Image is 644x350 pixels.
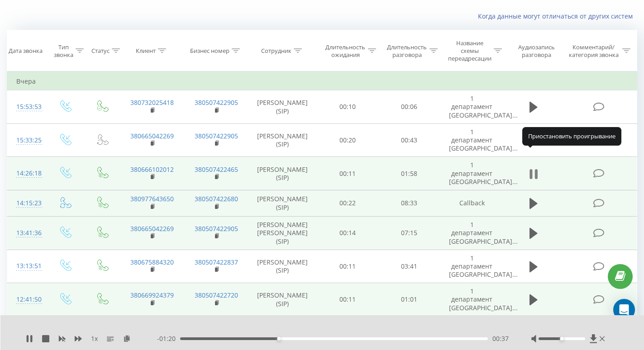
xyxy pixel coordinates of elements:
div: 14:26:18 [16,165,37,182]
div: Название схемы переадресации [448,39,491,62]
a: 380507422720 [195,291,238,299]
div: Open Intercom Messenger [613,299,635,321]
div: Длительность ожидания [325,43,366,59]
div: 15:53:53 [16,98,37,116]
td: Callback [440,190,504,216]
a: 380507422905 [195,98,238,107]
td: 07:15 [378,217,440,250]
a: 380665042269 [130,132,174,140]
td: [PERSON_NAME] (SIP) [248,90,317,124]
div: Accessibility label [277,337,281,341]
span: 1 департамент [GEOGRAPHIC_DATA]... [449,254,518,279]
a: 380507422837 [195,258,238,266]
span: 1 департамент [GEOGRAPHIC_DATA]... [449,94,518,119]
td: 00:14 [317,217,378,250]
td: 03:41 [378,250,440,283]
div: Статус [91,47,110,55]
div: Клиент [136,47,156,55]
a: 380507422905 [195,224,238,233]
div: Комментарий/категория звонка [567,43,620,59]
div: 13:41:36 [16,224,37,242]
td: 08:33 [378,190,440,216]
td: [PERSON_NAME] (SIP) [248,250,317,283]
td: 01:58 [378,157,440,190]
a: 380507422465 [195,165,238,174]
td: 00:11 [317,283,378,317]
td: Вчера [7,72,637,90]
a: 380507422680 [195,194,238,203]
div: Аудиозапись разговора [512,43,561,59]
div: 13:13:51 [16,257,37,275]
span: 1 департамент [GEOGRAPHIC_DATA]... [449,161,518,185]
a: 380665042269 [130,224,174,233]
span: - 01:20 [157,334,180,343]
td: [PERSON_NAME] (SIP) [248,190,317,216]
div: 12:41:50 [16,291,37,308]
td: [PERSON_NAME] (SIP) [248,157,317,190]
a: 380732025418 [130,98,174,107]
td: 00:06 [378,90,440,124]
td: 01:01 [378,283,440,317]
a: 380977643650 [130,194,174,203]
span: 1 департамент [GEOGRAPHIC_DATA]... [449,220,518,245]
div: 15:33:25 [16,132,37,149]
a: 380675884320 [130,258,174,266]
div: Accessibility label [560,337,564,341]
div: Длительность разговора [386,43,427,59]
td: [PERSON_NAME] (SIP) [248,123,317,157]
span: 00:37 [492,334,509,343]
div: Тип звонка [54,43,73,59]
div: Приостановить проигрывание [522,127,621,145]
span: 1 департамент [GEOGRAPHIC_DATA]... [449,287,518,312]
span: 1 департамент [GEOGRAPHIC_DATA]... [449,128,518,152]
a: 380669924379 [130,291,174,299]
td: 00:11 [317,157,378,190]
td: 00:11 [317,250,378,283]
div: Сотрудник [261,47,291,55]
a: 380666102012 [130,165,174,174]
td: [PERSON_NAME] [PERSON_NAME] (SIP) [248,217,317,250]
td: 00:20 [317,123,378,157]
div: 14:15:23 [16,194,37,212]
div: Бизнес номер [190,47,229,55]
div: Дата звонка [9,47,43,55]
td: 00:10 [317,90,378,124]
td: 00:22 [317,190,378,216]
td: 00:43 [378,123,440,157]
a: 380507422905 [195,132,238,140]
td: [PERSON_NAME] (SIP) [248,283,317,317]
a: Когда данные могут отличаться от других систем [478,12,637,20]
span: 1 x [91,334,98,343]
